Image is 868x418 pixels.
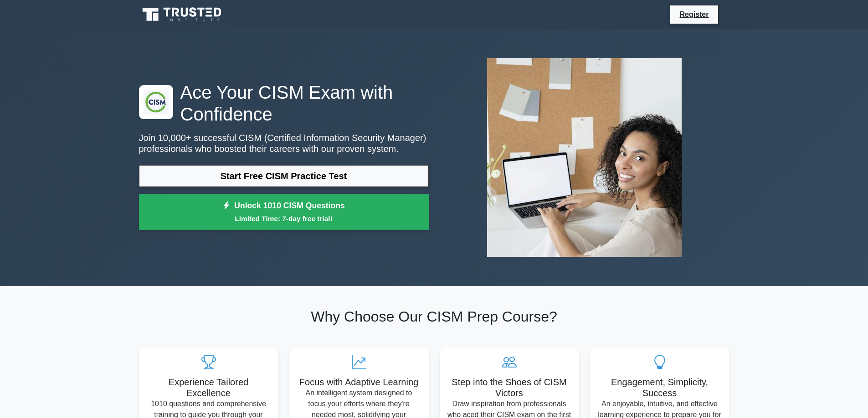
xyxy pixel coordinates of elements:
[447,377,572,398] h5: Step into the Shoes of CISM Victors
[674,9,714,20] a: Register
[139,308,729,325] h2: Why Choose Our CISM Prep Course?
[597,377,722,398] h5: Engagement, Simplicity, Success
[139,194,429,230] a: Unlock 1010 CISM QuestionsLimited Time: 7-day free trial!
[146,377,271,398] h5: Experience Tailored Excellence
[139,81,429,125] h1: Ace Your CISM Exam with Confidence
[139,132,429,154] p: Join 10,000+ successful CISM (Certified Information Security Manager) professionals who boosted t...
[139,165,429,187] a: Start Free CISM Practice Test
[297,377,421,388] h5: Focus with Adaptive Learning
[150,213,417,224] small: Limited Time: 7-day free trial!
